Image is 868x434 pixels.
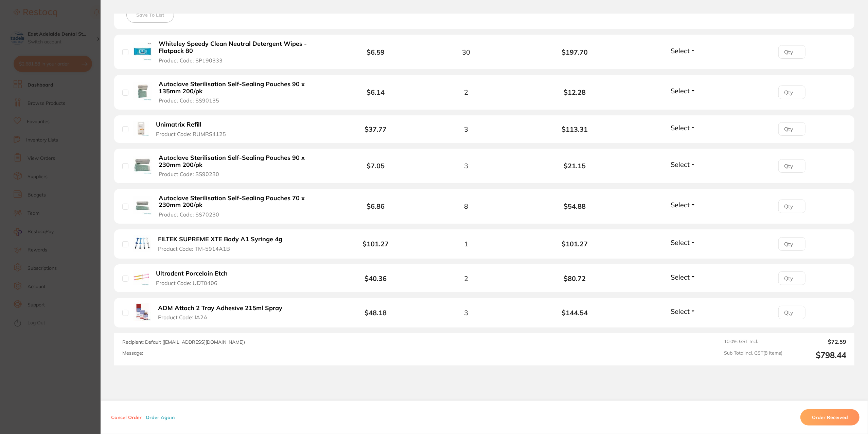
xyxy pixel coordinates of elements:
[156,131,226,137] span: Product Code: RUMRS4125
[367,88,385,96] b: $6.14
[157,194,329,218] button: Autoclave Sterilisation Self-Sealing Pouches 70 x 230mm 200/pk Product Code: SS70230
[778,237,805,251] input: Qty
[669,160,698,169] button: Select
[158,236,282,243] b: FILTEK SUPREME XTE Body A1 Syringe 4g
[520,162,629,170] b: $21.15
[464,275,468,282] span: 2
[154,121,234,137] button: Unimatrix Refill Product Code: RUMRS4125
[520,88,629,96] b: $12.28
[134,82,152,100] img: Autoclave Sterilisation Self-Sealing Pouches 90 x 135mm 200/pk
[671,160,690,169] span: Select
[462,48,470,56] span: 30
[724,339,782,345] span: 10.0 % GST Incl.
[520,309,629,317] b: $144.54
[158,246,230,252] span: Product Code: TM-5914A1B
[778,45,805,59] input: Qty
[367,202,385,210] b: $6.86
[144,414,177,420] button: Order Again
[134,121,149,136] img: Unimatrix Refill
[156,304,289,321] button: ADM Attach 2 Tray Adhesive 215ml Spray Product Code: IA2A
[778,159,805,173] input: Qty
[122,350,143,356] label: Message:
[778,122,805,136] input: Qty
[464,240,468,248] span: 1
[671,87,690,95] span: Select
[156,280,217,286] span: Product Code: UDT0406
[464,202,468,210] span: 8
[159,211,219,218] span: Product Code: SS70230
[671,238,690,247] span: Select
[671,124,690,132] span: Select
[367,48,385,56] b: $6.59
[159,154,327,168] b: Autoclave Sterilisation Self-Sealing Pouches 90 x 230mm 200/pk
[669,238,698,247] button: Select
[671,201,690,209] span: Select
[671,307,690,316] span: Select
[778,306,805,319] input: Qty
[134,196,152,214] img: Autoclave Sterilisation Self-Sealing Pouches 70 x 230mm 200/pk
[671,46,690,55] span: Select
[669,124,698,132] button: Select
[724,350,782,360] span: Sub Total Incl. GST ( 8 Items)
[109,414,144,420] button: Cancel Order
[464,88,468,96] span: 2
[126,7,174,23] button: Save To List
[669,307,698,316] button: Select
[134,156,152,174] img: Autoclave Sterilisation Self-Sealing Pouches 90 x 230mm 200/pk
[122,339,245,345] span: Recipient: Default ( [EMAIL_ADDRESS][DOMAIN_NAME] )
[788,339,846,345] output: $72.59
[134,270,149,285] img: Ultradent Porcelain Etch
[520,275,629,282] b: $80.72
[157,40,329,64] button: Whiteley Speedy Clean Neutral Detergent Wipes - Flatpack 80 Product Code: SP190333
[362,240,389,248] b: $101.27
[156,270,228,277] b: Ultradent Porcelain Etch
[520,240,629,248] b: $101.27
[157,80,329,104] button: Autoclave Sterilisation Self-Sealing Pouches 90 x 135mm 200/pk Product Code: SS90135
[669,87,698,95] button: Select
[134,42,152,60] img: Whiteley Speedy Clean Neutral Detergent Wipes - Flatpack 80
[159,171,219,177] span: Product Code: SS90230
[778,86,805,99] input: Qty
[669,46,698,55] button: Select
[156,121,201,128] b: Unimatrix Refill
[134,235,151,252] img: FILTEK SUPREME XTE Body A1 Syringe 4g
[365,308,387,317] b: $48.18
[788,350,846,360] output: $798.44
[159,195,327,209] b: Autoclave Sterilisation Self-Sealing Pouches 70 x 230mm 200/pk
[158,305,282,312] b: ADM Attach 2 Tray Adhesive 215ml Spray
[671,273,690,281] span: Select
[669,273,698,281] button: Select
[464,125,468,133] span: 3
[464,309,468,317] span: 3
[159,40,327,54] b: Whiteley Speedy Clean Neutral Detergent Wipes - Flatpack 80
[778,200,805,213] input: Qty
[669,201,698,209] button: Select
[159,57,223,63] span: Product Code: SP190333
[365,274,387,283] b: $40.36
[134,303,151,321] img: ADM Attach 2 Tray Adhesive 215ml Spray
[464,162,468,170] span: 3
[154,270,236,286] button: Ultradent Porcelain Etch Product Code: UDT0406
[367,162,385,170] b: $7.05
[520,125,629,133] b: $113.31
[159,97,219,103] span: Product Code: SS90135
[778,271,805,285] input: Qty
[365,125,387,133] b: $37.77
[800,409,860,426] button: Order Received
[159,81,327,95] b: Autoclave Sterilisation Self-Sealing Pouches 90 x 135mm 200/pk
[157,154,329,178] button: Autoclave Sterilisation Self-Sealing Pouches 90 x 230mm 200/pk Product Code: SS90230
[520,48,629,56] b: $197.70
[156,235,289,252] button: FILTEK SUPREME XTE Body A1 Syringe 4g Product Code: TM-5914A1B
[158,314,208,320] span: Product Code: IA2A
[520,202,629,210] b: $54.88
